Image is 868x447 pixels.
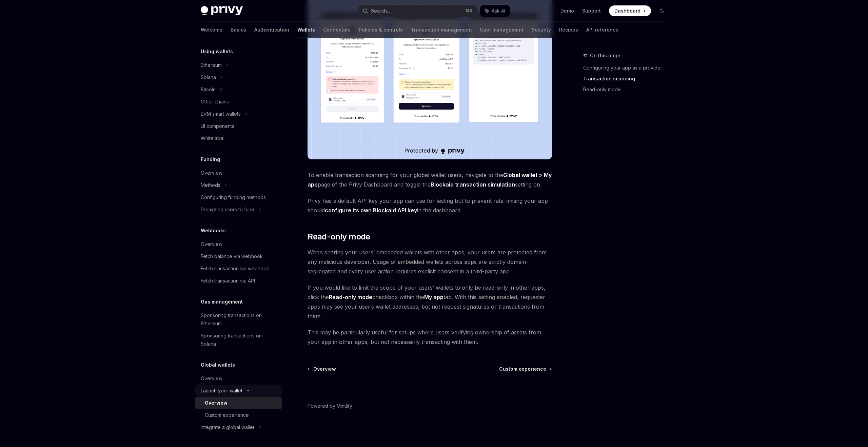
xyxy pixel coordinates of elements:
div: Overview [205,399,228,407]
span: If you would like to limit the scope of your users’ wallets to only be read-only in other apps, c... [308,283,552,321]
span: Read-only mode [308,231,370,242]
span: To enable transaction scanning for your global wallet users, navigate to the page of the Privy Da... [308,170,552,189]
span: This may be particularly useful for setups where users verifying ownership of assets from your ap... [308,328,552,347]
button: Toggle dark mode [656,5,667,16]
div: Prompting users to fund [201,206,254,214]
a: Other chains [195,96,282,108]
div: Launch your wallet [201,387,242,395]
h5: Gas management [201,298,243,306]
button: Search...⌘K [358,5,477,17]
a: Fetch balance via webhook [195,250,282,263]
span: ⌘ K [466,8,473,14]
a: Policies & controls [359,22,403,38]
a: Configuring funding methods [195,191,282,203]
div: Sponsoring transactions on Ethereum [201,311,278,328]
a: My app [424,294,443,301]
div: Custom experience [205,411,249,419]
h5: Funding [201,155,220,163]
a: Overview [195,167,282,179]
strong: configure its own Blockaid API key [325,207,417,214]
a: Overview [195,238,282,250]
a: Security [532,22,551,38]
div: Overview [201,169,222,177]
span: When sharing your users’ embedded wallets with other apps, your users are protected from any mali... [308,248,552,276]
a: Dashboard [609,5,651,16]
a: Custom experience [499,366,551,372]
a: Recipes [559,22,578,38]
a: Basics [231,22,246,38]
a: Sponsoring transactions on Solana [195,330,282,350]
a: Demo [560,7,574,14]
div: UI components [201,122,234,130]
a: Overview [195,372,282,385]
a: Transaction management [411,22,472,38]
a: Transaction scanning [583,73,673,84]
div: Integrate a global wallet [201,423,254,431]
img: dark logo [201,6,243,16]
span: On this page [590,52,620,60]
span: Dashboard [614,7,640,14]
div: Sponsoring transactions on Solana [201,332,278,348]
a: Fetch transaction via API [195,275,282,287]
div: Ethereum [201,61,222,69]
a: Overview [195,397,282,409]
div: Methods [201,181,220,189]
div: Fetch transaction via webhook [201,265,269,273]
div: Bitcoin [201,85,216,94]
a: Sponsoring transactions on Ethereum [195,309,282,330]
div: Overview [201,374,222,383]
div: Configuring funding methods [201,193,266,201]
a: Configuring your app as a provider [583,62,673,73]
a: Read-only mode [583,84,673,95]
span: Ask AI [492,7,505,14]
a: API reference [586,22,618,38]
a: Wallets [297,22,315,38]
div: Solana [201,73,216,81]
a: Overview [308,366,336,372]
a: UI components [195,120,282,132]
strong: Read-only mode [329,294,372,300]
a: Connectors [323,22,351,38]
button: Ask AI [480,5,510,17]
div: Fetch balance via webhook [201,252,263,260]
a: Fetch transaction via webhook [195,263,282,275]
div: Fetch transaction via API [201,277,255,285]
span: Custom experience [499,366,546,372]
a: Authentication [254,22,289,38]
span: Overview [313,366,336,372]
a: Support [582,7,601,14]
div: EVM smart wallets [201,110,241,118]
div: Other chains [201,98,229,106]
div: Whitelabel [201,134,224,142]
h5: Global wallets [201,361,235,369]
a: Custom experience [195,409,282,421]
a: User management [480,22,524,38]
strong: Blockaid transaction simulation [431,181,515,188]
a: Powered by Mintlify [308,403,352,409]
div: Search... [371,7,390,15]
a: Whitelabel [195,132,282,144]
div: Overview [201,240,222,248]
h5: Webhooks [201,227,226,235]
a: Welcome [201,22,222,38]
h5: Using wallets [201,47,233,56]
a: Global wallet > My app [308,172,552,188]
span: Privy has a default API key your app can use for testing but to prevent rate limiting your app sh... [308,196,552,215]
